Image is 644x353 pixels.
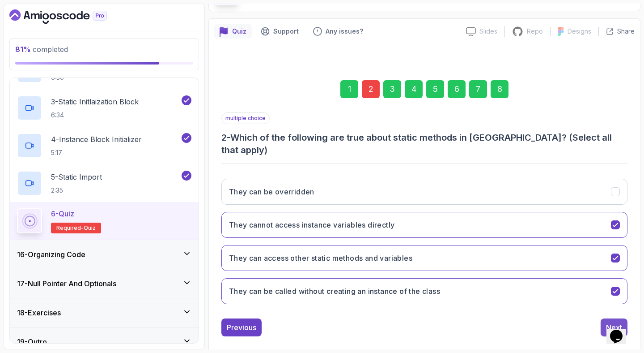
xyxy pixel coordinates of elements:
[340,80,358,98] div: 1
[383,80,401,98] div: 3
[362,80,380,98] div: 2
[221,112,270,124] p: multiple choice
[221,131,627,156] h3: 2 - Which of the following are true about static methods in [GEOGRAPHIC_DATA]? (Select all that a...
[479,27,497,36] p: Slides
[405,80,423,98] div: 4
[17,95,191,121] button: 3-Static Initlaization Block6:34
[51,96,139,107] p: 3 - Static Initlaization Block
[255,24,304,39] button: Support button
[326,27,363,36] p: Any issues?
[9,9,127,24] a: Dashboard
[10,298,199,327] button: 18-Exercises
[527,27,543,36] p: Repo
[606,322,622,333] div: Next
[56,224,84,232] span: Required-
[15,45,31,54] span: 81 %
[51,134,142,145] p: 4 - Instance Block Initializer
[221,245,627,271] button: They can access other static methods and variables
[15,45,68,54] span: completed
[17,133,191,158] button: 4-Instance Block Initializer5:17
[51,172,102,182] p: 5 - Static Import
[51,208,74,219] p: 6 - Quiz
[232,27,246,36] p: Quiz
[214,24,252,39] button: quiz button
[17,336,47,347] h3: 19 - Outro
[229,253,412,263] h3: They can access other static methods and variables
[221,212,627,238] button: They cannot access instance variables directly
[17,171,191,196] button: 5-Static Import2:35
[491,80,508,98] div: 8
[221,319,262,336] button: Previous
[606,317,635,344] iframe: chat widget
[17,249,85,260] h3: 16 - Organizing Code
[617,27,635,36] p: Share
[229,220,394,230] h3: They cannot access instance variables directly
[568,27,591,36] p: Designs
[17,208,191,233] button: 6-QuizRequired-quiz
[51,186,102,195] p: 2:35
[17,307,61,318] h3: 18 - Exercises
[601,319,627,336] button: Next
[227,322,256,333] div: Previous
[273,27,299,36] p: Support
[51,148,142,157] p: 5:17
[51,111,139,120] p: 6:34
[229,186,314,197] h3: They can be overridden
[229,286,440,297] h3: They can be called without creating an instance of the class
[221,278,627,304] button: They can be called without creating an instance of the class
[84,224,96,232] span: quiz
[10,269,199,298] button: 17-Null Pointer And Optionals
[17,278,116,289] h3: 17 - Null Pointer And Optionals
[469,80,487,98] div: 7
[10,240,199,269] button: 16-Organizing Code
[598,27,635,36] button: Share
[221,179,627,205] button: They can be overridden
[308,24,369,39] button: Feedback button
[448,80,466,98] div: 6
[426,80,444,98] div: 5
